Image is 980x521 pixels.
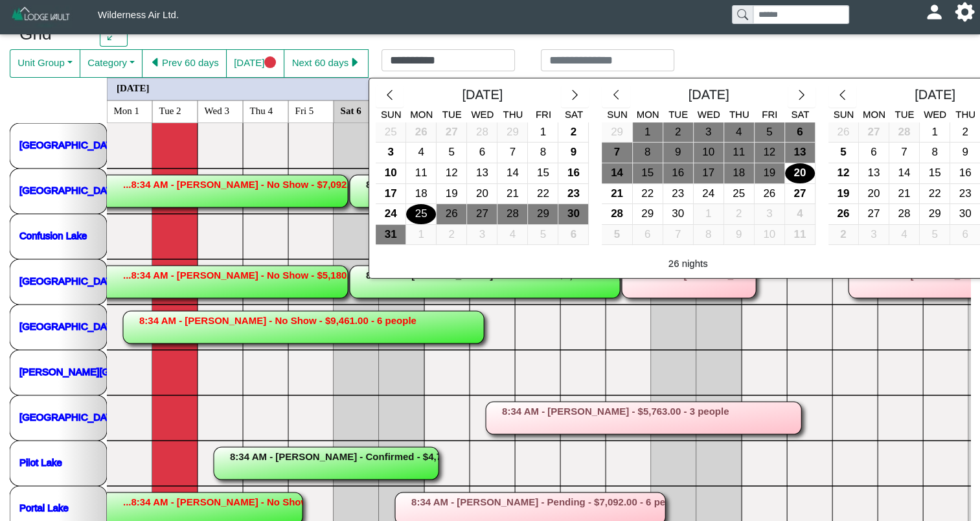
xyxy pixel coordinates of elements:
[497,184,527,204] div: 21
[497,225,527,245] div: 4
[633,225,663,246] button: 6
[920,163,950,183] div: 15
[889,184,919,204] div: 21
[828,225,859,246] button: 2
[694,163,724,183] div: 17
[920,143,950,163] div: 8
[785,225,815,245] div: 11
[467,163,497,184] button: 13
[497,184,528,205] button: 21
[410,109,433,120] span: Mon
[558,122,589,143] button: 2
[920,122,950,143] button: 1
[467,225,497,245] div: 3
[859,204,889,225] button: 27
[724,143,754,163] div: 11
[437,143,467,163] button: 5
[406,225,437,246] button: 1
[785,184,815,205] button: 27
[833,109,854,120] span: Sun
[437,204,467,225] button: 26
[663,122,693,143] div: 2
[528,143,558,163] button: 8
[663,184,693,204] div: 23
[633,163,663,184] button: 15
[859,184,889,205] button: 20
[376,85,404,108] button: chevron left
[694,225,724,246] button: 8
[497,225,528,246] button: 4
[467,225,497,246] button: 3
[406,204,437,225] button: 25
[471,109,494,120] span: Wed
[437,184,467,205] button: 19
[437,163,467,184] button: 12
[828,163,858,183] div: 12
[497,122,528,143] button: 29
[859,163,889,184] button: 13
[828,85,856,108] button: chevron left
[694,122,724,143] div: 3
[694,225,724,245] div: 8
[663,143,694,163] button: 9
[889,184,920,205] button: 21
[558,163,588,183] div: 16
[536,109,551,120] span: Fri
[528,184,558,204] div: 22
[467,204,497,224] div: 27
[785,225,815,246] button: 11
[602,163,632,184] button: 14
[828,143,859,163] button: 5
[558,143,588,163] div: 9
[467,122,497,143] button: 28
[755,163,784,183] div: 19
[920,225,950,246] button: 5
[497,204,528,225] button: 28
[467,143,497,163] div: 6
[633,184,663,204] div: 22
[406,122,437,143] button: 26
[610,89,622,101] svg: chevron left
[558,225,588,245] div: 6
[406,225,436,245] div: 1
[376,143,405,163] div: 3
[383,89,396,101] svg: chevron left
[602,225,632,245] div: 5
[497,143,527,163] div: 7
[406,163,437,184] button: 11
[528,225,558,245] div: 5
[859,122,889,143] div: 27
[785,122,815,143] button: 6
[602,184,632,205] button: 21
[376,184,406,205] button: 17
[437,122,466,143] div: 27
[724,163,754,183] div: 18
[755,163,785,184] button: 19
[602,143,632,163] button: 7
[558,204,589,225] button: 30
[724,225,754,245] div: 9
[785,143,815,163] button: 13
[828,184,858,204] div: 19
[602,225,632,246] button: 5
[376,122,405,143] div: 25
[558,122,588,143] div: 2
[497,163,527,183] div: 14
[602,122,632,143] div: 29
[633,122,663,143] div: 1
[859,143,889,163] div: 6
[889,204,919,224] div: 28
[755,225,784,245] div: 10
[698,109,720,120] span: Wed
[406,184,436,204] div: 18
[376,143,406,163] button: 3
[528,204,558,224] div: 29
[785,204,815,224] div: 4
[755,122,784,143] div: 5
[503,109,523,120] span: Thu
[633,225,663,245] div: 6
[724,163,755,184] button: 18
[558,184,589,205] button: 23
[889,163,920,184] button: 14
